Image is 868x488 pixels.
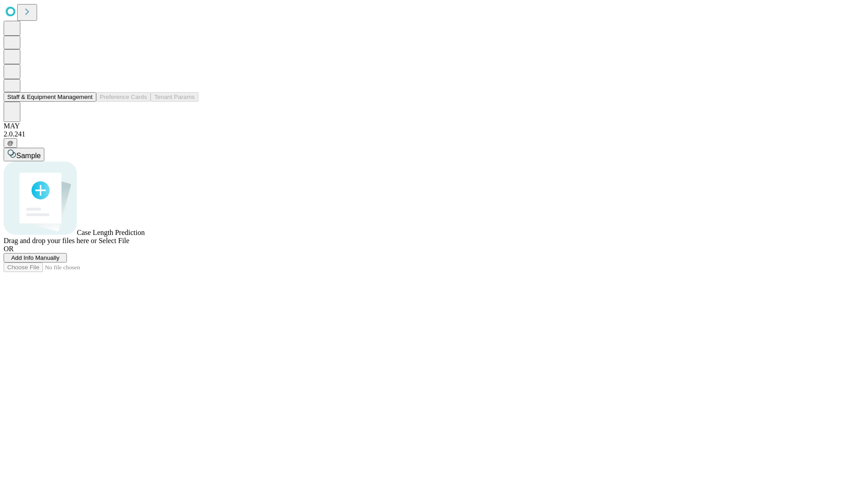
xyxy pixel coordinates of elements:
span: @ [7,140,14,146]
button: @ [4,138,17,148]
button: Tenant Params [151,92,198,102]
span: OR [4,245,14,253]
span: Add Info Manually [11,254,60,261]
button: Preference Cards [96,92,151,102]
div: 2.0.241 [4,130,864,138]
button: Staff & Equipment Management [4,92,96,102]
div: MAY [4,122,864,130]
button: Add Info Manually [4,253,67,263]
span: Select File [99,237,129,244]
button: Sample [4,148,44,161]
span: Case Length Prediction [77,229,145,236]
span: Sample [16,152,41,160]
span: Drag and drop your files here or [4,237,97,244]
